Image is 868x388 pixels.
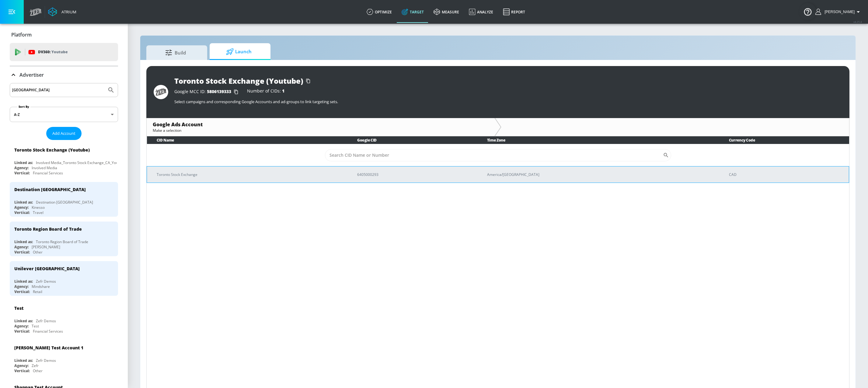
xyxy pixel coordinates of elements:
[36,318,56,323] div: Zefr Demos
[822,10,855,14] span: login as: stephanie.wolklin@zefr.com
[33,368,43,373] div: Other
[14,210,30,215] div: Vertical:
[464,1,498,23] a: Analyze
[14,205,29,210] div: Agency:
[10,222,118,256] div: Toronto Region Board of TradeLinked as:Toronto Region Board of TradeAgency:[PERSON_NAME]Vertical:...
[32,205,45,210] div: Kinesso
[33,289,42,294] div: Retail
[14,187,86,192] div: Destination [GEOGRAPHIC_DATA]
[10,107,118,122] div: A-Z
[36,160,147,165] div: Involved Media_Toronto Stock Exchange_CA_YouTube_GoogleAds
[14,345,83,351] div: [PERSON_NAME] Test Account 1
[10,340,118,375] div: [PERSON_NAME] Test Account 1Linked as:Zefr DemosAgency:ZefrVertical:Other
[14,244,29,250] div: Agency:
[52,130,75,137] span: Add Account
[33,210,44,215] div: Travel
[14,147,90,153] div: Toronto Stock Exchange (Youtube)
[36,200,93,205] div: Destination [GEOGRAPHIC_DATA]
[19,72,44,78] p: Advertiser
[33,250,43,255] div: Other
[152,45,199,60] span: Build
[104,83,118,97] button: Submit Search
[14,358,33,363] div: Linked as:
[14,329,30,334] div: Vertical:
[325,149,671,161] div: Search CID Name or Number
[51,49,68,55] p: Youtube
[14,239,33,244] div: Linked as:
[247,89,284,95] div: Number of CIDs:
[36,279,56,284] div: Zefr Demos
[174,89,241,95] div: Google MCC ID:
[487,171,714,178] p: America/[GEOGRAPHIC_DATA]
[10,261,118,296] div: Unilever [GEOGRAPHIC_DATA]Linked as:Zefr DemosAgency:MindshareVertical:Retail
[498,1,530,23] a: Report
[14,305,23,311] div: Test
[10,66,118,83] div: Advertiser
[147,118,494,136] div: Google Ads AccountMake a selection
[14,165,29,170] div: Agency:
[17,105,30,109] label: Sort By
[10,26,118,43] div: Platform
[207,89,231,94] span: 5806139333
[853,20,862,23] span: v 4.25.4
[14,284,29,289] div: Agency:
[32,363,39,368] div: Zefr
[10,301,118,335] div: TestLinked as:Zefr DemosAgency:TestVertical:Financial Services
[815,8,862,16] button: [PERSON_NAME]
[14,266,80,271] div: Unilever [GEOGRAPHIC_DATA]
[14,368,30,373] div: Vertical:
[32,323,39,329] div: Test
[14,226,82,232] div: Toronto Region Board of Trade
[36,239,88,244] div: Toronto Region Board of Trade
[10,182,118,217] div: Destination [GEOGRAPHIC_DATA]Linked as:Destination [GEOGRAPHIC_DATA]Agency:KinessoVertical:Travel
[153,128,488,133] div: Make a selection
[33,329,63,334] div: Financial Services
[216,44,262,59] span: Launch
[174,76,303,86] div: Toronto Stock Exchange (Youtube)
[11,31,32,38] p: Platform
[14,250,30,255] div: Vertical:
[14,279,33,284] div: Linked as:
[397,1,429,23] a: Target
[59,9,76,15] div: Atrium
[32,165,57,170] div: Involved Media
[32,284,50,289] div: Mindshare
[347,136,477,144] th: Google CID
[32,244,60,250] div: [PERSON_NAME]
[14,318,33,323] div: Linked as:
[14,160,33,165] div: Linked as:
[357,171,472,178] p: 6405000293
[429,1,464,23] a: measure
[14,363,29,368] div: Agency:
[14,289,30,294] div: Vertical:
[153,121,488,128] div: Google Ads Account
[33,170,63,176] div: Financial Services
[325,149,663,161] input: Search CID Name or Number
[282,88,284,94] span: 1
[174,99,842,104] p: Select campaigns and corresponding Google Accounts and ad-groups to link targeting sets.
[799,3,816,20] button: Open Resource Center
[10,142,118,177] div: Toronto Stock Exchange (Youtube)Linked as:Involved Media_Toronto Stock Exchange_CA_YouTube_Google...
[362,1,397,23] a: optimize
[14,170,30,176] div: Vertical:
[14,323,29,329] div: Agency:
[36,358,56,363] div: Zefr Demos
[729,171,844,178] p: CAD
[719,136,849,144] th: Currency Code
[48,7,76,16] a: Atrium
[46,127,82,140] button: Add Account
[147,136,348,144] th: CID Name
[10,43,118,61] div: DV360: Youtube
[12,86,104,94] input: Search by name
[157,171,343,178] p: Toronto Stock Exchange
[38,49,68,55] p: DV360:
[477,136,719,144] th: Time Zone
[14,200,33,205] div: Linked as:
